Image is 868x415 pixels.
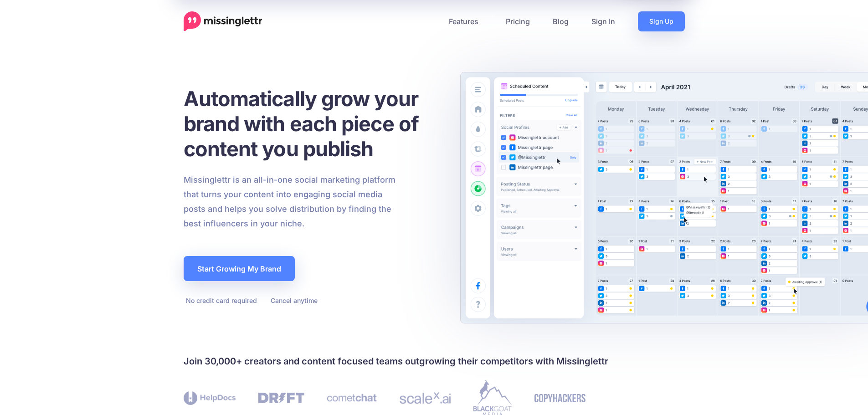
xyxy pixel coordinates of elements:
[437,11,494,31] a: Features
[541,11,580,31] a: Blog
[184,11,262,31] a: Home
[184,86,441,161] h1: Automatically grow your brand with each piece of content you publish
[494,11,541,31] a: Pricing
[638,11,685,31] a: Sign Up
[184,173,396,231] p: Missinglettr is an all-in-one social marketing platform that turns your content into engaging soc...
[580,11,627,31] a: Sign In
[184,256,295,281] a: Start Growing My Brand
[184,295,257,306] li: No credit card required
[268,295,318,306] li: Cancel anytime
[184,354,685,369] h4: Join 30,000+ creators and content focused teams outgrowing their competitors with Missinglettr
